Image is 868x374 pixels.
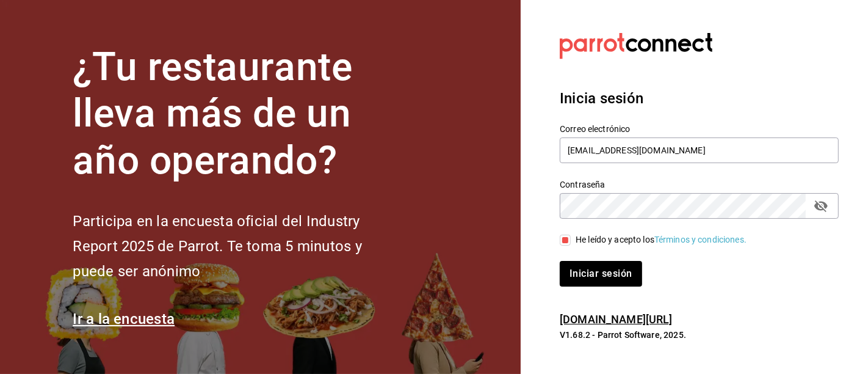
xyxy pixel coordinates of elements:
[560,261,642,287] button: Iniciar sesión
[560,180,839,189] label: Contraseña
[73,209,402,284] h2: Participa en la encuesta oficial del Industry Report 2025 de Parrot. Te toma 5 minutos y puede se...
[560,329,839,341] p: V1.68.2 - Parrot Software, 2025.
[560,313,672,326] a: [DOMAIN_NAME][URL]
[73,44,402,185] h1: ¿Tu restaurante lleva más de un año operando?
[73,310,175,328] a: Ir a la encuesta
[654,235,747,244] a: Términos y condiciones.
[560,137,839,163] input: Ingresa tu correo electrónico
[811,196,831,216] button: passwordField
[560,87,839,109] h3: Inicia sesión
[560,125,839,133] label: Correo electrónico
[576,233,747,246] div: He leído y acepto los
